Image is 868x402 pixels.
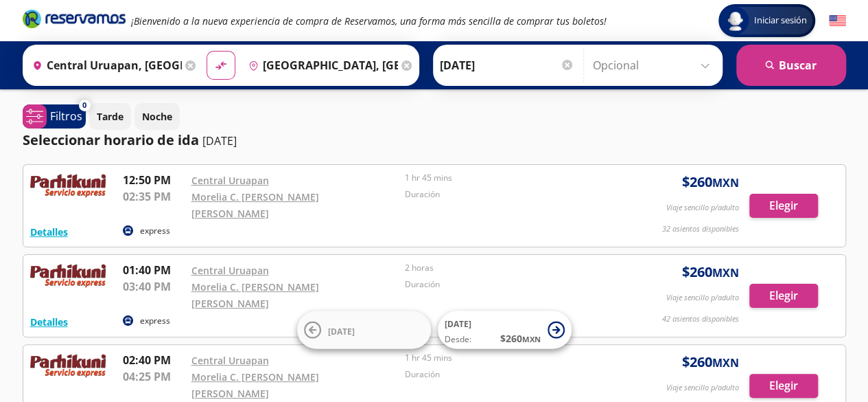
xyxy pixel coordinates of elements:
input: Elegir Fecha [440,48,574,82]
span: [DATE] [445,318,471,330]
small: MXN [712,265,739,280]
p: Duración [405,188,612,201]
small: MXN [712,355,739,370]
button: [DATE] [297,311,431,349]
input: Buscar Destino [243,48,398,82]
p: 1 hr 45 mins [405,172,612,184]
p: express [140,225,170,237]
button: Detalles [30,225,68,239]
p: Viaje sencillo p/adulto [666,292,739,304]
button: [DATE]Desde:$260MXN [438,311,572,349]
em: ¡Bienvenido a la nueva experiencia de compra de Reservamos, una forma más sencilla de comprar tus... [131,14,607,27]
button: Elegir [749,284,818,308]
button: 0Filtros [23,104,86,129]
a: Morelia C. [PERSON_NAME] [PERSON_NAME] [191,190,319,220]
a: Central Uruapan [191,354,269,367]
p: 04:25 PM [123,368,185,385]
a: Central Uruapan [191,264,269,277]
p: Tarde [97,109,124,124]
img: RESERVAMOS [30,172,106,199]
p: [DATE] [202,133,237,149]
p: Duración [405,368,612,381]
p: Filtros [50,108,82,124]
i: Brand Logo [23,8,126,29]
span: $ 260 [682,352,739,372]
p: 32 asientos disponibles [662,223,739,235]
p: Noche [142,109,172,124]
p: 12:50 PM [123,172,185,188]
button: Buscar [736,45,846,86]
button: Detalles [30,315,68,329]
small: MXN [712,175,739,190]
button: Noche [134,103,180,130]
a: Central Uruapan [191,174,269,187]
p: 2 horas [405,262,612,274]
small: MXN [522,334,541,344]
span: $ 260 [682,172,739,192]
span: Desde: [445,333,471,346]
button: Elegir [749,194,818,218]
input: Buscar Origen [27,48,182,82]
a: Brand Logo [23,8,126,33]
p: Duración [405,278,612,291]
p: 42 asientos disponibles [662,313,739,325]
img: RESERVAMOS [30,352,106,379]
button: Elegir [749,374,818,398]
span: $ 260 [682,262,739,282]
span: Iniciar sesión [749,14,812,27]
p: 01:40 PM [123,262,185,278]
span: [DATE] [328,325,355,337]
span: $ 260 [500,331,541,346]
span: 0 [82,100,86,111]
p: Viaje sencillo p/adulto [666,202,739,214]
p: 02:40 PM [123,352,185,368]
button: Tarde [89,103,131,130]
p: 1 hr 45 mins [405,352,612,364]
button: English [829,12,846,30]
input: Opcional [593,48,716,82]
a: Morelia C. [PERSON_NAME] [PERSON_NAME] [191,280,319,310]
p: 03:40 PM [123,278,185,295]
p: Viaje sencillo p/adulto [666,382,739,394]
img: RESERVAMOS [30,262,106,289]
p: express [140,315,170,327]
p: 02:35 PM [123,188,185,205]
p: Seleccionar horario de ida [23,130,199,150]
a: Morelia C. [PERSON_NAME] [PERSON_NAME] [191,370,319,400]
